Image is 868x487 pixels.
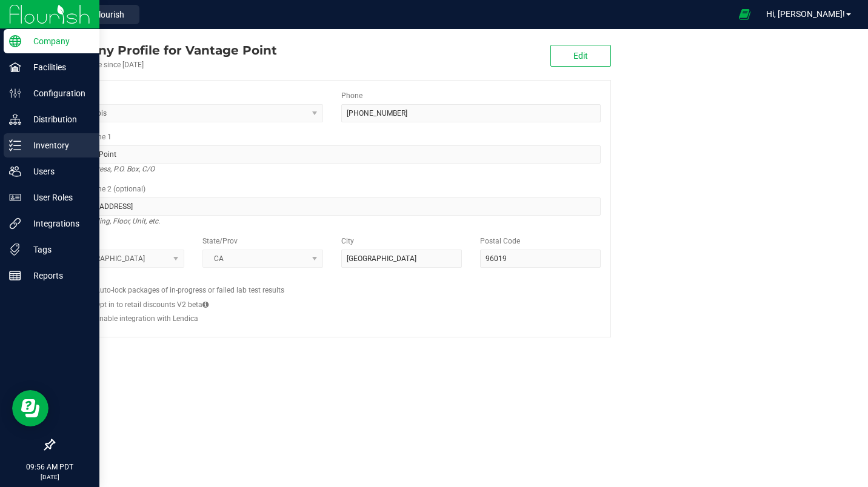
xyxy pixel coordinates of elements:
[53,59,277,70] div: Account active since [DATE]
[95,299,209,310] label: Opt in to retail discounts V2 beta
[9,217,21,230] inline-svg: Integrations
[64,214,160,228] i: Suite, Building, Floor, Unit, etc.
[202,236,238,247] label: State/Prov
[341,250,462,268] input: City
[731,2,758,26] span: Open Ecommerce Menu
[64,145,601,164] input: Address
[480,236,520,247] label: Postal Code
[9,113,21,125] inline-svg: Distribution
[573,51,588,61] span: Edit
[9,270,21,282] inline-svg: Reports
[21,86,94,101] p: Configuration
[341,90,362,101] label: Phone
[9,61,21,73] inline-svg: Facilities
[9,87,21,99] inline-svg: Configuration
[53,41,277,59] div: Vantage Point
[9,165,21,177] inline-svg: Users
[64,162,155,176] i: Street address, P.O. Box, C/O
[21,164,94,179] p: Users
[64,277,601,285] h2: Configs
[5,472,94,482] p: [DATE]
[480,250,601,268] input: Postal Code
[9,35,21,47] inline-svg: Company
[5,462,94,472] p: 09:56 AM PDT
[550,45,611,67] button: Edit
[21,112,94,127] p: Distribution
[21,60,94,75] p: Facilities
[9,191,21,204] inline-svg: User Roles
[64,184,145,194] label: Address Line 2 (optional)
[95,313,198,324] label: Enable integration with Lendica
[21,138,94,153] p: Inventory
[766,9,845,19] span: Hi, [PERSON_NAME]!
[341,236,354,247] label: City
[64,197,601,216] input: Suite, Building, Unit, etc.
[21,242,94,257] p: Tags
[21,268,94,283] p: Reports
[95,285,284,296] label: Auto-lock packages of in-progress or failed lab test results
[9,243,21,256] inline-svg: Tags
[21,34,94,48] p: Company
[9,139,21,151] inline-svg: Inventory
[12,390,48,426] iframe: Resource center
[341,104,601,122] input: (123) 456-7890
[21,190,94,205] p: User Roles
[21,216,94,231] p: Integrations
